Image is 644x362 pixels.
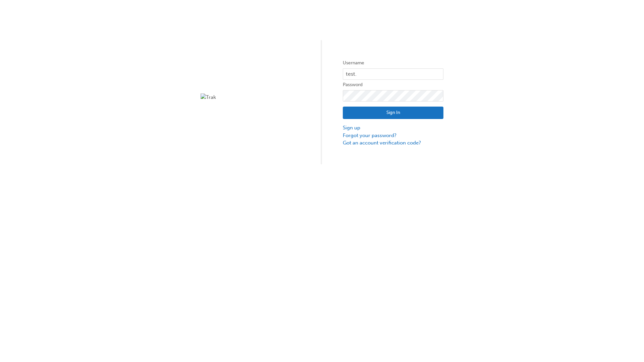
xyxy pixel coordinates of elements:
[343,68,443,80] input: Username
[343,139,443,147] a: Got an account verification code?
[343,81,443,89] label: Password
[343,59,443,67] label: Username
[343,124,443,132] a: Sign up
[343,132,443,139] a: Forgot your password?
[201,94,301,101] img: Trak
[343,107,443,119] button: Sign In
